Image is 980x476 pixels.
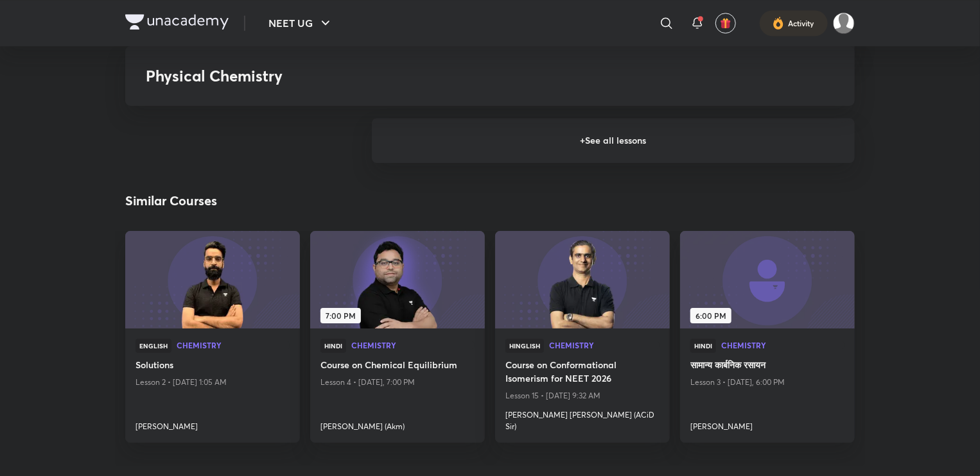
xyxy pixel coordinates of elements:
[320,308,361,323] span: 7:00 PM
[505,387,660,404] p: Lesson 15 • [DATE] 9:32 AM
[123,230,301,329] img: new-thumbnail
[690,358,844,374] a: सामान्य कार्बनिक रसायन
[320,358,475,374] a: Course on Chemical Equilibrium
[549,341,660,349] span: Chemistry
[125,231,300,328] a: new-thumbnail
[833,12,855,34] img: Aman raj
[177,341,290,349] span: Chemistry
[136,358,290,374] a: Solutions
[372,118,855,163] h6: + See all lessons
[690,339,716,353] span: Hindi
[136,416,290,432] a: [PERSON_NAME]
[690,308,731,323] span: 6:00 PM
[136,374,290,391] p: Lesson 2 • [DATE] 1:05 AM
[715,13,736,33] button: avatar
[310,231,485,328] a: new-thumbnail7:00 PM
[680,231,855,328] a: new-thumbnail6:00 PM
[261,10,341,36] button: NEET UG
[721,341,844,349] span: Chemistry
[505,358,660,387] a: Course on Conformational Isomerism for NEET 2026
[146,67,649,85] h3: Physical Chemistry
[320,374,475,391] p: Lesson 4 • [DATE], 7:00 PM
[505,404,660,432] a: [PERSON_NAME] [PERSON_NAME] (ACiD Sir)
[549,341,660,350] a: Chemistry
[320,339,346,353] span: Hindi
[125,14,229,33] a: Company Logo
[678,230,856,329] img: new-thumbnail
[721,341,844,350] a: Chemistry
[495,231,670,328] a: new-thumbnail
[177,341,290,350] a: Chemistry
[125,191,217,210] h2: Similar Courses
[690,416,844,432] a: [PERSON_NAME]
[505,339,544,353] span: Hinglish
[351,341,475,349] span: Chemistry
[690,374,844,391] p: Lesson 3 • [DATE], 6:00 PM
[125,14,229,30] img: Company Logo
[351,341,475,350] a: Chemistry
[136,339,171,353] span: English
[308,230,486,329] img: new-thumbnail
[773,15,784,31] img: activity
[493,230,671,329] img: new-thumbnail
[720,17,731,29] img: avatar
[320,416,475,432] a: [PERSON_NAME] (Akm)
